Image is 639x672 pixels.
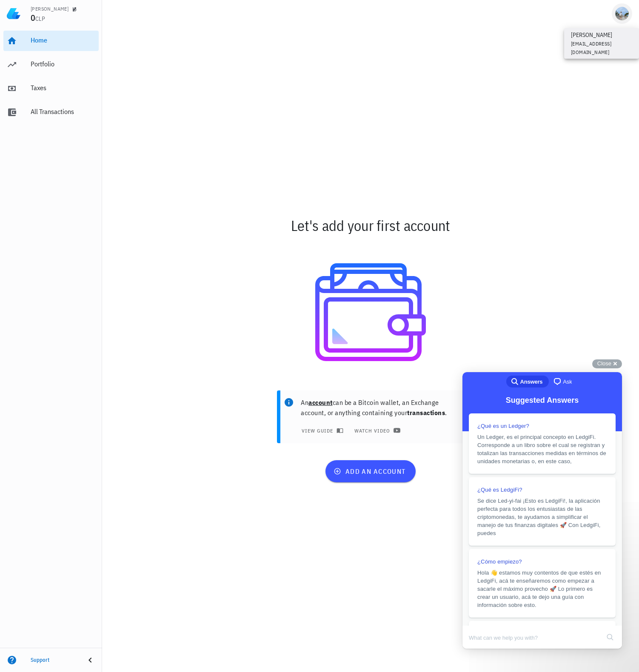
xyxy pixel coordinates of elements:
[31,12,35,23] span: 0
[31,6,68,12] div: [PERSON_NAME]
[348,424,404,436] a: watch video
[31,36,95,44] div: Home
[35,15,45,23] span: CLP
[296,424,347,436] button: view guide
[31,60,95,68] div: Portfolio
[407,408,445,417] b: transactions
[354,427,399,434] span: watch video
[3,102,99,122] a: All Transactions
[597,360,611,367] span: Close
[119,212,623,239] div: Let's add your first account
[31,657,78,663] div: Support
[3,78,99,99] a: Taxes
[7,7,20,20] img: LedgiFi
[3,54,99,75] a: Portfolio
[615,7,629,20] div: avatar
[335,467,405,476] span: add an account
[301,397,457,418] p: An can be a Bitcoin wallet, an Exchange account, or anything containing your .
[462,372,622,649] iframe: Help Scout Beacon - Live Chat, Contact Form, and Knowledge Base
[301,427,342,434] span: view guide
[592,359,622,368] button: Close
[31,84,95,92] div: Taxes
[3,31,99,51] a: Home
[31,108,95,116] div: All Transactions
[308,398,333,407] b: account
[325,460,416,482] button: add an account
